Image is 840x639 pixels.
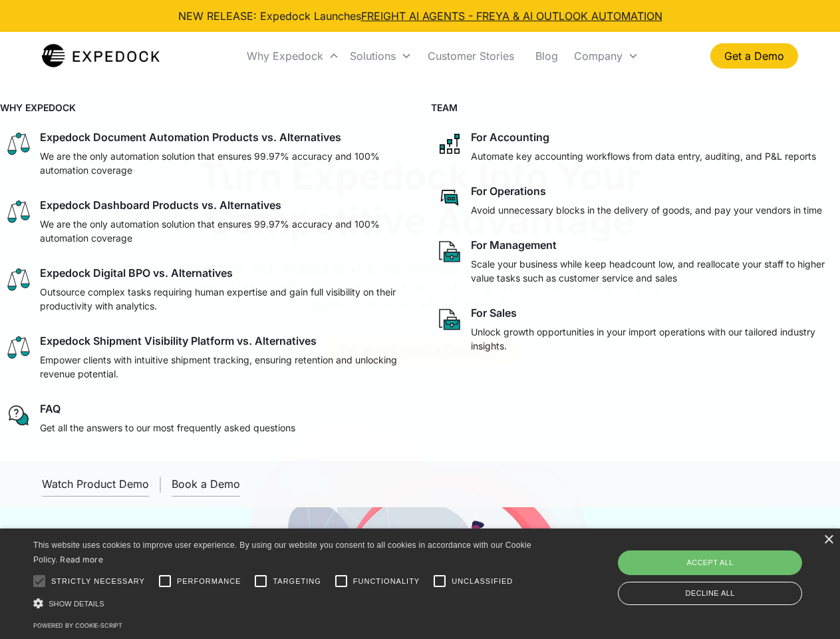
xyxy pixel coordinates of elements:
div: Expedock Shipment Visibility Platform vs. Alternatives [40,334,317,347]
a: FREIGHT AI AGENTS - FREYA & AI OUTLOOK AUTOMATION [361,9,662,23]
div: Book a Demo [172,477,240,491]
div: Expedock Digital BPO vs. Alternatives [40,266,233,280]
div: Expedock Document Automation Products vs. Alternatives [40,130,341,144]
div: Solutions [350,49,396,63]
div: Company [574,49,623,63]
div: Company [569,33,644,79]
img: rectangular chat bubble icon [436,184,463,211]
div: For Accounting [471,130,549,144]
a: home [42,43,160,69]
div: Show details [33,596,536,610]
span: Strictly necessary [51,576,145,587]
p: Scale your business while keep headcount low, and reallocate your staff to higher value tasks suc... [471,257,835,285]
a: Get a Demo [710,43,798,69]
p: We are the only automation solution that ensures 99.97% accuracy and 100% automation coverage [40,217,404,245]
iframe: Chat Widget [619,495,840,639]
div: For Operations [471,184,546,198]
span: Targeting [273,576,321,587]
div: Why Expedock [241,33,345,79]
p: Get all the answers to our most frequently asked questions [40,421,295,435]
a: Book a Demo [172,472,240,497]
a: Blog [525,33,569,79]
div: For Management [471,238,557,252]
div: Why Expedock [247,49,323,63]
a: Powered by cookie-script [33,622,122,629]
img: scale icon [5,130,32,157]
span: Functionality [353,576,420,587]
span: Show details [49,600,104,608]
a: open lightbox [42,472,149,497]
p: Unlock growth opportunities in your import operations with our tailored industry insights. [471,325,835,353]
img: network like icon [436,130,463,157]
a: Read more [60,554,103,564]
img: scale icon [5,266,32,293]
span: Unclassified [452,576,513,587]
img: regular chat bubble icon [5,402,32,429]
p: Empower clients with intuitive shipment tracking, ensuring retention and unlocking revenue potent... [40,353,404,381]
p: Outsource complex tasks requiring human expertise and gain full visibility on their productivity ... [40,285,404,313]
div: Expedock Dashboard Products vs. Alternatives [40,198,281,212]
span: Performance [177,576,241,587]
img: Expedock Logo [42,43,160,69]
p: We are the only automation solution that ensures 99.97% accuracy and 100% automation coverage [40,149,404,177]
p: Avoid unnecessary blocks in the delivery of goods, and pay your vendors in time [471,203,822,217]
img: paper and bag icon [436,306,463,333]
div: FAQ [40,402,61,415]
img: scale icon [5,334,32,361]
div: Watch Product Demo [42,477,149,491]
div: NEW RELEASE: Expedock Launches [178,8,662,24]
img: paper and bag icon [436,238,463,265]
span: This website uses cookies to improve user experience. By using our website you consent to all coo... [33,540,531,565]
div: For Sales [471,306,517,319]
a: Customer Stories [417,33,525,79]
img: scale icon [5,198,32,225]
p: Automate key accounting workflows from data entry, auditing, and P&L reports [471,149,816,163]
div: Solutions [345,33,417,79]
